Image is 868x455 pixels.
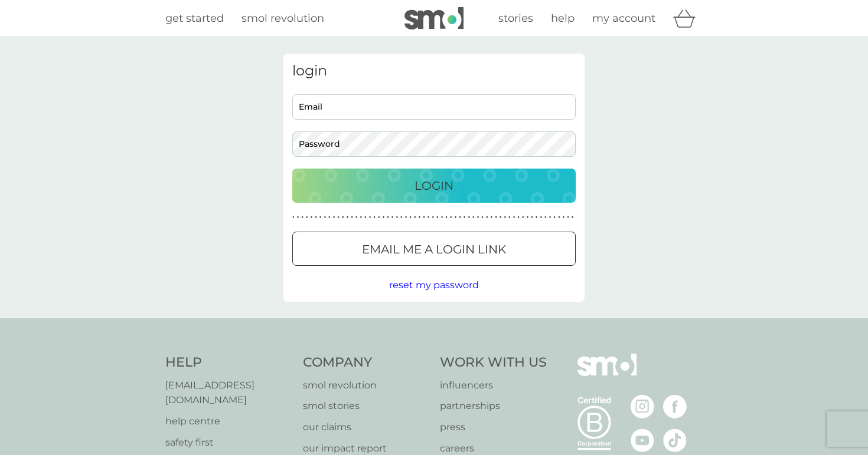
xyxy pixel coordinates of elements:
p: ● [428,215,430,220]
p: ● [328,215,331,220]
p: ● [383,215,385,220]
button: reset my password [389,278,479,293]
p: ● [540,215,542,220]
p: ● [500,215,502,220]
p: ● [531,215,533,220]
a: press [440,420,547,435]
p: ● [324,215,326,220]
p: ● [486,215,488,220]
p: ● [436,215,439,220]
p: ● [472,215,475,220]
p: ● [387,215,389,220]
p: ● [333,215,335,220]
a: influencers [440,378,547,393]
a: help centre [165,414,291,429]
p: ● [364,215,367,220]
p: ● [441,215,443,220]
span: my account [592,12,655,25]
p: ● [553,215,556,220]
p: ● [432,215,434,220]
h4: Work With Us [440,354,547,372]
p: ● [315,215,317,220]
p: ● [522,215,524,220]
p: ● [477,215,479,220]
p: ● [504,215,506,220]
p: ● [495,215,497,220]
p: ● [409,215,412,220]
p: ● [549,215,552,220]
p: ● [311,215,313,220]
img: visit the smol Instagram page [631,395,654,418]
h4: Company [303,354,429,372]
p: ● [508,215,511,220]
p: ● [301,215,304,220]
p: ● [400,215,403,220]
p: ● [360,215,362,220]
p: ● [459,215,461,220]
p: ● [396,215,398,220]
p: ● [405,215,407,220]
h4: Help [165,354,291,372]
p: ● [306,215,308,220]
p: ● [347,215,349,220]
p: ● [378,215,380,220]
p: ● [391,215,394,220]
span: stories [498,12,533,25]
span: reset my password [389,279,479,291]
div: basket [673,6,703,30]
img: visit the smol Youtube page [631,428,654,452]
img: smol [577,354,637,394]
p: ● [464,215,466,220]
a: smol revolution [242,10,324,27]
p: ● [527,215,529,220]
a: smol stories [303,398,429,414]
p: ● [481,215,484,220]
p: ● [563,215,565,220]
span: help [551,12,575,25]
p: ● [351,215,353,220]
h3: login [292,62,576,80]
a: smol revolution [303,378,429,393]
a: partnerships [440,398,547,414]
p: ● [319,215,322,220]
p: ● [536,215,538,220]
p: ● [297,215,299,220]
a: safety first [165,435,291,450]
a: [EMAIL_ADDRESS][DOMAIN_NAME] [165,378,291,408]
p: Login [415,176,453,195]
p: ● [491,215,493,220]
p: ● [342,215,344,220]
img: visit the smol Facebook page [663,395,687,418]
p: ● [455,215,457,220]
button: Login [292,169,576,203]
p: ● [355,215,358,220]
button: Email me a login link [292,232,576,266]
p: ● [373,215,376,220]
img: smol [404,7,464,29]
p: ● [450,215,452,220]
a: get started [165,10,224,27]
p: ● [517,215,520,220]
p: ● [544,215,547,220]
a: stories [498,10,533,27]
a: help [551,10,575,27]
p: ● [414,215,416,220]
span: smol revolution [242,12,324,25]
p: ● [572,215,574,220]
a: our claims [303,420,429,435]
p: ● [445,215,448,220]
p: ● [292,215,295,220]
span: get started [165,12,224,25]
a: my account [592,10,655,27]
p: Email me a login link [362,240,506,259]
img: visit the smol Tiktok page [663,428,687,452]
p: ● [337,215,340,220]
